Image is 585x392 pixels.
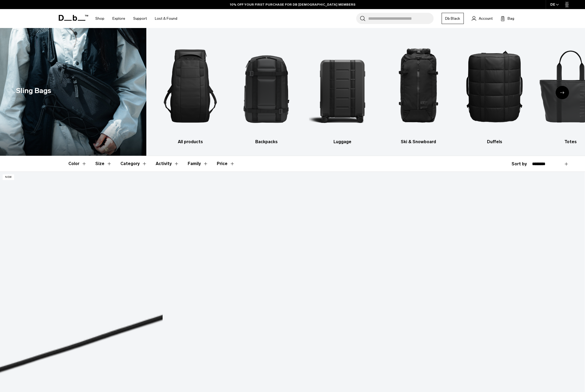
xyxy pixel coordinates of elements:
a: Shop [95,9,104,28]
a: Db Black [442,13,464,24]
img: Db [461,36,528,136]
button: Toggle Filter [95,156,112,171]
nav: Main Navigation [91,9,181,28]
a: Db Luggage [309,36,376,145]
li: 2 / 10 [233,36,300,145]
p: New [3,174,14,180]
div: Next slide [556,86,569,99]
li: 1 / 10 [157,36,224,145]
button: Toggle Filter [156,156,179,171]
button: Toggle Price [217,156,235,171]
h3: Luggage [309,139,376,145]
img: Db [309,36,376,136]
li: 4 / 10 [385,36,452,145]
a: Account [472,15,493,22]
h3: Backpacks [233,139,300,145]
li: 3 / 10 [309,36,376,145]
a: Db Ski & Snowboard [385,36,452,145]
a: Lost & Found [155,9,177,28]
button: Toggle Filter [68,156,87,171]
img: Db [233,36,300,136]
a: 10% OFF YOUR FIRST PURCHASE FOR DB [DEMOGRAPHIC_DATA] MEMBERS [230,2,355,7]
h3: All products [157,139,224,145]
span: Bag [508,16,514,21]
img: Db [157,36,224,136]
a: Explore [112,9,125,28]
button: Bag [501,15,514,22]
span: Account [479,16,493,21]
button: Toggle Filter [188,156,208,171]
li: 5 / 10 [461,36,528,145]
img: Db [385,36,452,136]
button: Toggle Filter [120,156,147,171]
a: Support [133,9,147,28]
a: Db Backpacks [233,36,300,145]
h3: Duffels [461,139,528,145]
h3: Ski & Snowboard [385,139,452,145]
a: Db All products [157,36,224,145]
h1: Sling Bags [16,85,51,96]
a: Db Duffels [461,36,528,145]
